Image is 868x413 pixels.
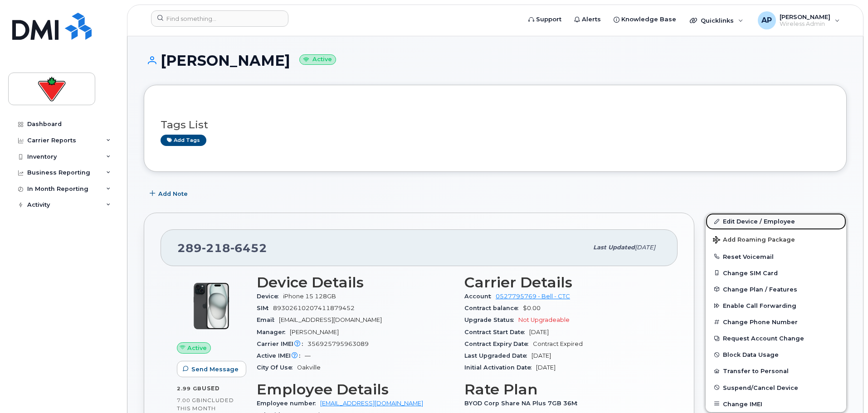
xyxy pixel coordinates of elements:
[177,385,202,392] span: 2.99 GB
[723,384,798,391] span: Suspend/Cancel Device
[518,316,570,323] span: Not Upgradeable
[257,340,307,347] span: Carrier IMEI
[320,400,423,407] a: [EMAIL_ADDRESS][DOMAIN_NAME]
[257,400,320,407] span: Employee number
[307,340,369,347] span: 356925795963089
[529,329,549,335] span: [DATE]
[464,400,582,407] span: BYOD Corp Share NA Plus 7GB 36M
[706,297,846,314] button: Enable Call Forwarding
[144,185,195,202] button: Add Note
[202,385,220,392] span: used
[532,352,551,359] span: [DATE]
[464,329,529,335] span: Contract Start Date
[299,54,336,65] small: Active
[273,305,355,311] span: 89302610207411879452
[257,274,454,291] h3: Device Details
[257,381,454,398] h3: Employee Details
[723,302,796,309] span: Enable Call Forwarding
[706,396,846,412] button: Change IMEI
[279,316,382,323] span: [EMAIL_ADDRESS][DOMAIN_NAME]
[464,305,523,311] span: Contract balance
[533,340,583,347] span: Contract Expired
[177,361,246,377] button: Send Message
[191,365,239,374] span: Send Message
[184,279,239,333] img: iPhone_15_Black.png
[257,364,297,371] span: City Of Use
[536,364,556,371] span: [DATE]
[283,293,336,300] span: iPhone 15 128GB
[290,329,339,335] span: [PERSON_NAME]
[230,241,267,255] span: 6452
[635,244,655,251] span: [DATE]
[706,265,846,281] button: Change SIM Card
[464,381,661,398] h3: Rate Plan
[464,316,518,323] span: Upgrade Status
[706,213,846,229] a: Edit Device / Employee
[706,248,846,265] button: Reset Voicemail
[464,352,532,359] span: Last Upgraded Date
[161,135,206,146] a: Add tags
[257,352,305,359] span: Active IMEI
[713,236,795,245] span: Add Roaming Package
[496,293,570,300] a: 0527795769 - Bell - CTC
[202,241,230,255] span: 218
[464,340,533,347] span: Contract Expiry Date
[257,316,279,323] span: Email
[177,397,234,412] span: included this month
[257,293,283,300] span: Device
[723,286,797,292] span: Change Plan / Features
[464,364,536,371] span: Initial Activation Date
[593,244,635,251] span: Last updated
[706,363,846,379] button: Transfer to Personal
[464,293,496,300] span: Account
[297,364,321,371] span: Oakville
[706,314,846,330] button: Change Phone Number
[706,379,846,396] button: Suspend/Cancel Device
[177,397,201,403] span: 7.00 GB
[158,189,188,198] span: Add Note
[706,346,846,363] button: Block Data Usage
[464,274,661,291] h3: Carrier Details
[144,53,847,68] h1: [PERSON_NAME]
[257,329,290,335] span: Manager
[706,230,846,248] button: Add Roaming Package
[161,119,830,131] h3: Tags List
[177,241,267,255] span: 289
[305,352,311,359] span: —
[706,281,846,297] button: Change Plan / Features
[706,330,846,346] button: Request Account Change
[187,344,207,352] span: Active
[257,305,273,311] span: SIM
[523,305,541,311] span: $0.00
